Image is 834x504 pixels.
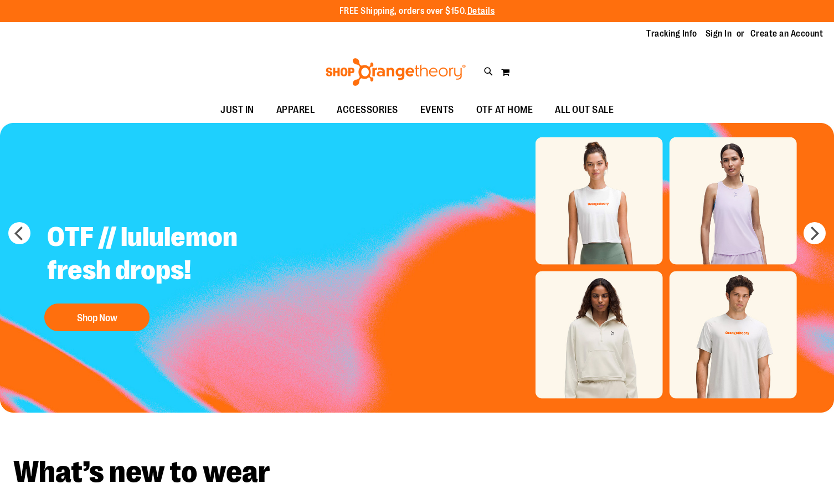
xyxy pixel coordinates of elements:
a: OTF // lululemon fresh drops! Shop Now [39,212,314,337]
h2: What’s new to wear [13,457,821,487]
span: ACCESSORIES [337,97,398,122]
button: Shop Now [44,304,150,331]
span: APPAREL [276,97,315,122]
span: EVENTS [420,97,454,122]
button: prev [8,222,30,244]
a: Sign In [706,28,732,40]
a: Create an Account [750,28,823,40]
span: ALL OUT SALE [555,97,614,122]
a: Details [467,6,495,16]
img: Shop Orangetheory [324,58,467,86]
span: OTF AT HOME [476,97,533,122]
p: FREE Shipping, orders over $150. [339,5,495,18]
h2: OTF // lululemon fresh drops! [39,212,314,298]
span: JUST IN [220,97,254,122]
a: Tracking Info [646,28,697,40]
button: next [804,222,826,244]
